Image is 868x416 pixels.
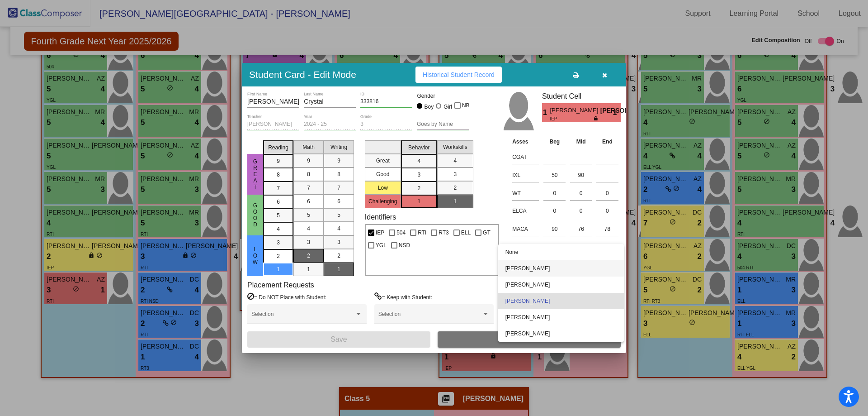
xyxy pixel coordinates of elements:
[505,277,617,293] span: [PERSON_NAME]
[505,244,617,260] span: None
[505,293,617,309] span: [PERSON_NAME]
[505,260,617,277] span: [PERSON_NAME]
[505,325,617,342] span: [PERSON_NAME]
[505,309,617,325] span: [PERSON_NAME]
